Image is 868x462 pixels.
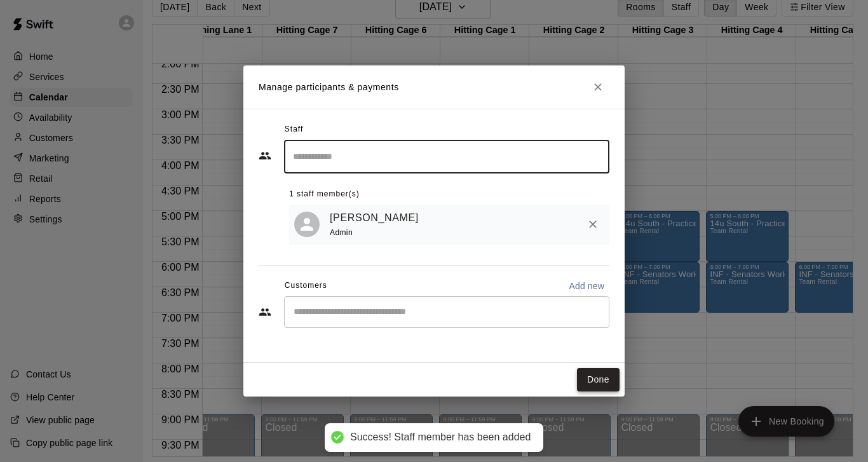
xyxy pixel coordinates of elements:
div: Success! Staff member has been added [350,431,531,444]
button: Done [577,368,620,391]
span: Admin [330,228,353,237]
p: Add new [569,280,604,292]
span: Customers [285,276,327,296]
svg: Customers [259,306,271,318]
a: [PERSON_NAME] [330,210,419,226]
span: Staff [285,119,303,140]
div: Search staff [284,140,609,173]
div: Start typing to search customers... [284,296,609,328]
button: Close [587,76,609,99]
button: Remove [581,213,604,236]
button: Add new [564,276,609,296]
p: Manage participants & payments [259,81,399,94]
div: Michael Gallagher [294,212,320,237]
span: 1 staff member(s) [289,184,360,205]
svg: Staff [259,149,271,162]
